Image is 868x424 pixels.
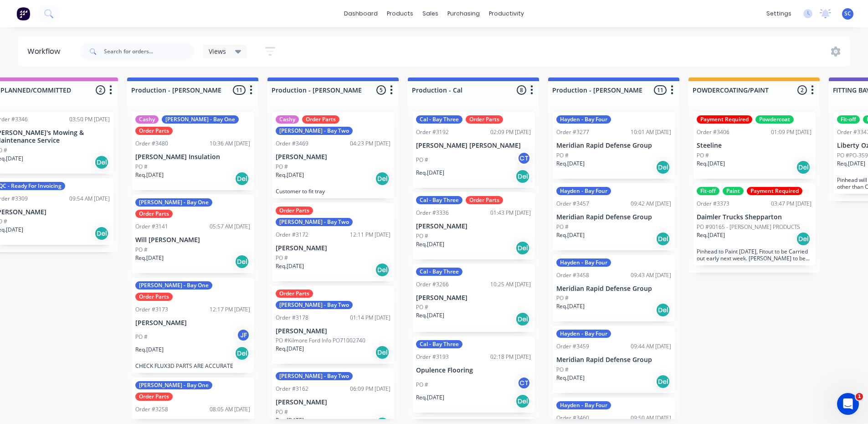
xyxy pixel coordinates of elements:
[302,115,339,124] div: Order Parts
[416,209,449,217] div: Order #3336
[490,280,531,289] div: 10:25 AM [DATE]
[416,367,531,374] p: Opulence Flooring
[210,140,250,148] div: 10:36 AM [DATE]
[697,187,719,195] div: Fit-off
[135,153,250,161] p: [PERSON_NAME] Insulation
[697,151,709,160] p: PO #
[416,311,444,320] p: Req. [DATE]
[135,393,173,401] div: Order Parts
[771,200,812,208] div: 03:47 PM [DATE]
[412,336,534,413] div: Cal - Bay ThreeOrder #319302:18 PM [DATE]Opulence FlooringPO #CTReq.[DATE]Del
[490,353,531,361] div: 02:18 PM [DATE]
[276,290,313,298] div: Order Parts
[416,222,531,230] p: [PERSON_NAME]
[556,160,585,168] p: Req. [DATE]
[697,231,725,239] p: Req. [DATE]
[276,314,308,322] div: Order #3178
[276,163,288,171] p: PO #
[556,223,569,231] p: PO #
[272,286,394,364] div: Order Parts[PERSON_NAME] - Bay TwoOrder #317801:14 PM [DATE][PERSON_NAME]PO #Kilmore Ford Info PO...
[135,115,159,124] div: Cashy
[350,385,390,393] div: 06:09 PM [DATE]
[16,7,30,21] img: Factory
[375,345,390,360] div: Del
[466,115,503,124] div: Order Parts
[276,127,353,135] div: [PERSON_NAME] - Bay Two
[69,115,110,124] div: 03:50 PM [DATE]
[416,340,462,348] div: Cal - Bay Three
[135,346,164,354] p: Req. [DATE]
[631,414,671,422] div: 09:50 AM [DATE]
[556,302,585,310] p: Req. [DATE]
[416,268,462,276] div: Cal - Bay Three
[94,155,109,170] div: Del
[515,312,530,326] div: Del
[276,218,353,226] div: [PERSON_NAME] - Bay Two
[443,7,484,21] div: purchasing
[697,200,729,208] div: Order #3373
[556,294,569,302] p: PO #
[235,346,249,361] div: Del
[631,128,671,136] div: 10:01 AM [DATE]
[556,374,585,382] p: Req. [DATE]
[553,255,675,322] div: Hayden - Bay FourOrder #345809:43 AM [DATE]Meridian Rapid Defense GroupPO #Req.[DATE]Del
[693,112,815,179] div: Payment RequiredPowdercoatOrder #340601:09 PM [DATE]SteelinePO #Req.[DATE]Del
[418,7,443,21] div: sales
[723,187,744,195] div: Paint
[553,183,675,250] div: Hayden - Bay FourOrder #345709:42 AM [DATE]Meridian Rapid Defense GroupPO #Req.[DATE]Del
[276,398,390,406] p: [PERSON_NAME]
[416,115,462,124] div: Cal - Bay Three
[556,414,589,422] div: Order #3460
[416,196,462,204] div: Cal - Bay Three
[656,303,670,317] div: Del
[276,336,365,345] p: PO #Kilmore Ford Info PO71002740
[416,240,444,248] p: Req. [DATE]
[556,151,569,160] p: PO #
[697,160,725,168] p: Req. [DATE]
[276,254,288,262] p: PO #
[276,301,353,309] div: [PERSON_NAME] - Bay Two
[135,293,173,301] div: Order Parts
[276,115,299,124] div: Cashy
[556,401,611,409] div: Hayden - Bay Four
[755,115,794,124] div: Powdercoat
[412,264,534,332] div: Cal - Bay ThreeOrder #326610:25 AM [DATE][PERSON_NAME]PO #Req.[DATE]Del
[210,405,250,414] div: 08:05 AM [DATE]
[556,330,611,338] div: Hayden - Bay Four
[276,231,308,239] div: Order #3172
[132,278,254,373] div: [PERSON_NAME] - Bay OneOrder PartsOrder #317312:17 PM [DATE][PERSON_NAME]PO #JFReq.[DATE]DelCHECK...
[416,169,444,177] p: Req. [DATE]
[556,115,611,124] div: Hayden - Bay Four
[135,381,212,389] div: [PERSON_NAME] - Bay One
[697,128,729,136] div: Order #3406
[416,381,428,389] p: PO #
[553,112,675,179] div: Hayden - Bay FourOrder #327710:01 AM [DATE]Meridian Rapid Defense GroupPO #Req.[DATE]Del
[837,393,859,415] iframe: Intercom live chat
[135,127,173,135] div: Order Parts
[416,142,531,150] p: [PERSON_NAME] [PERSON_NAME]
[135,246,148,254] p: PO #
[132,195,254,273] div: [PERSON_NAME] - Bay OneOrder PartsOrder #314105:57 AM [DATE]Will [PERSON_NAME]PO #Req.[DATE]Del
[656,374,670,389] div: Del
[631,200,671,208] div: 09:42 AM [DATE]
[796,232,811,246] div: Del
[135,362,250,369] p: CHECK FLUX3D PARTS ARE ACCURATE
[412,112,534,188] div: Cal - Bay ThreeOrder PartsOrder #319202:09 PM [DATE][PERSON_NAME] [PERSON_NAME]PO #CTReq.[DATE]Del
[209,47,226,56] span: Views
[412,192,534,259] div: Cal - Bay ThreeOrder PartsOrder #333601:43 PM [DATE][PERSON_NAME]PO #Req.[DATE]Del
[771,128,812,136] div: 01:09 PM [DATE]
[135,222,168,231] div: Order #3141
[272,203,394,281] div: Order Parts[PERSON_NAME] - Bay TwoOrder #317212:11 PM [DATE][PERSON_NAME]PO #Req.[DATE]Del
[272,112,394,198] div: CashyOrder Parts[PERSON_NAME] - Bay TwoOrder #346904:23 PM [DATE][PERSON_NAME]PO #Req.[DATE]DelCu...
[210,305,250,314] div: 12:17 PM [DATE]
[517,376,531,390] div: CT
[556,342,589,351] div: Order #3459
[276,327,390,335] p: [PERSON_NAME]
[276,408,288,416] p: PO #
[135,210,173,218] div: Order Parts
[556,366,569,374] p: PO #
[339,7,382,21] a: dashboard
[104,42,194,61] input: Search for orders...
[556,285,671,293] p: Meridian Rapid Defense Group
[276,372,353,380] div: [PERSON_NAME] - Bay Two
